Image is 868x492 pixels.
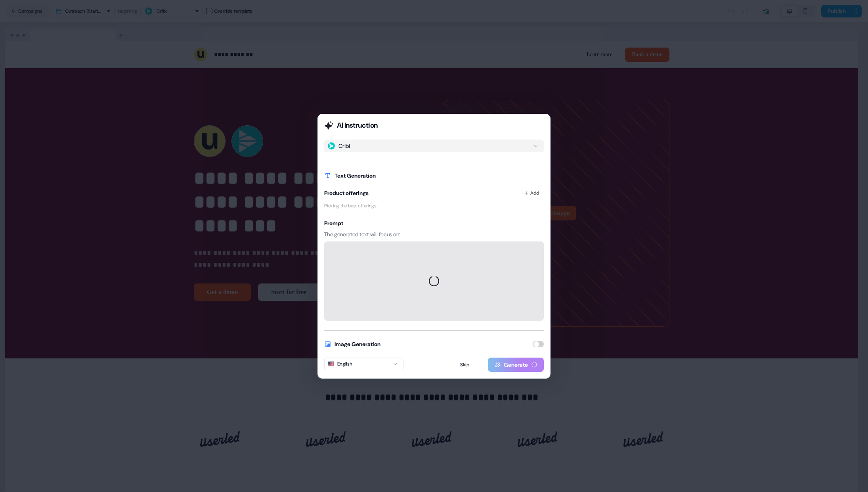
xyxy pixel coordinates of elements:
img: The English flag [328,362,334,366]
h2: Text Generation [335,172,376,180]
h3: Prompt [324,219,544,227]
button: Add [519,186,544,200]
span: Picking the best offerings... [324,202,379,210]
button: Skip [443,358,486,372]
div: English [328,360,352,368]
h2: Product offerings [324,189,369,197]
h2: Image Generation [335,340,380,348]
p: The generated text will focus on: [324,230,544,238]
div: Cribl [338,142,350,150]
h2: AI Instruction [337,121,378,130]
